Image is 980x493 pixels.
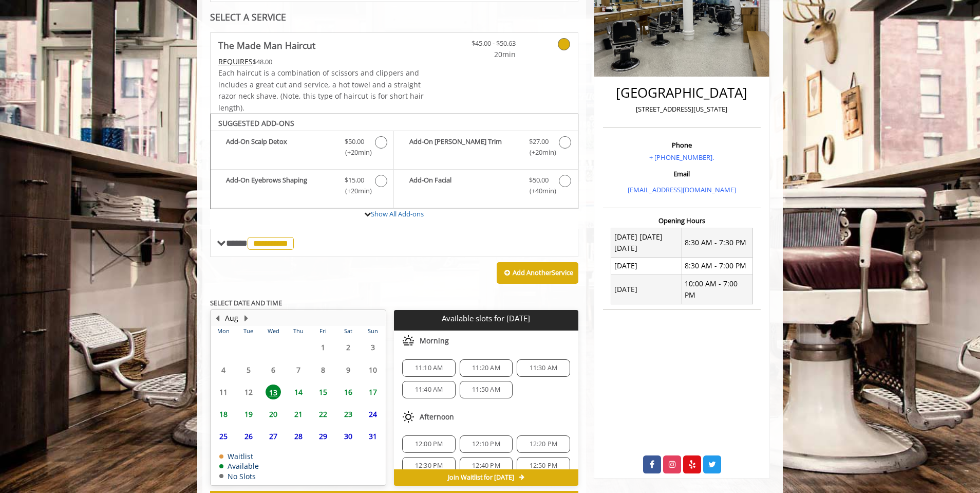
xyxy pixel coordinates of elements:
h2: [GEOGRAPHIC_DATA] [606,85,758,100]
b: Add Another Service [513,268,573,277]
label: Add-On Eyebrows Shaping [216,175,388,199]
button: Add AnotherService [497,262,578,284]
b: Add-On [PERSON_NAME] Trim [409,136,518,158]
span: 11:40 AM [415,386,443,394]
span: Each haircut is a combination of scissors and clippers and includes a great cut and service, a ho... [218,68,424,112]
div: 12:40 PM [460,457,513,474]
span: 29 [315,429,331,444]
td: Select day20 [261,403,286,425]
b: Add-On Eyebrows Shaping [226,175,334,196]
span: (+20min ) [340,147,370,158]
td: Select day15 [311,381,335,403]
span: Afternoon [420,413,454,421]
th: Fri [311,326,335,336]
h3: Opening Hours [603,217,761,224]
span: 12:40 PM [472,462,500,470]
img: afternoon slots [402,411,414,423]
div: 12:30 PM [402,457,455,474]
b: Add-On Scalp Detox [226,136,334,158]
div: 11:20 AM [460,359,513,377]
td: Select day26 [236,425,260,447]
div: 11:30 AM [517,359,570,377]
a: Show All Add-ons [371,209,424,218]
span: 12:30 PM [415,462,443,470]
b: Add-On Facial [409,175,518,196]
span: 11:50 AM [472,386,500,394]
td: Select day29 [311,425,335,447]
button: Aug [225,313,238,324]
b: The Made Man Haircut [218,38,315,52]
th: Tue [236,326,260,336]
span: 20min [455,49,516,60]
td: Select day22 [311,403,335,425]
span: (+40min ) [523,186,554,196]
button: Next Month [242,313,250,324]
a: [EMAIL_ADDRESS][DOMAIN_NAME] [628,185,736,194]
td: 8:30 AM - 7:00 PM [682,257,752,275]
td: [DATE] [DATE] [DATE] [611,228,682,258]
div: 12:20 PM [517,435,570,453]
span: 13 [266,385,281,399]
span: 11:10 AM [415,364,443,372]
td: Select day19 [236,403,260,425]
button: Previous Month [213,313,221,324]
th: Wed [261,326,286,336]
td: [DATE] [611,275,682,304]
div: The Made Man Haircut Add-onS [210,114,578,209]
b: SUGGESTED ADD-ONS [218,118,294,128]
span: 11:20 AM [472,364,500,372]
span: $27.00 [529,136,549,147]
td: Select day14 [286,381,310,403]
div: SELECT A SERVICE [210,12,578,22]
span: 22 [315,407,331,422]
span: (+20min ) [523,147,554,158]
span: 25 [216,429,231,444]
p: Available slots for [DATE] [398,314,574,323]
th: Mon [211,326,236,336]
span: 16 [341,385,356,399]
span: 21 [291,407,306,422]
a: + [PHONE_NUMBER]. [649,153,714,162]
span: 31 [365,429,381,444]
div: 11:10 AM [402,359,455,377]
td: Select day24 [361,403,386,425]
td: Select day30 [335,425,360,447]
td: Waitlist [219,452,259,460]
td: Select day17 [361,381,386,403]
b: SELECT DATE AND TIME [210,298,282,307]
span: Join Waitlist for [DATE] [448,473,514,482]
td: Select day23 [335,403,360,425]
td: Select day16 [335,381,360,403]
td: Available [219,462,259,470]
td: No Slots [219,472,259,480]
span: 12:10 PM [472,440,500,448]
label: Add-On Scalp Detox [216,136,388,160]
img: morning slots [402,335,414,347]
span: 28 [291,429,306,444]
span: 20 [266,407,281,422]
span: 11:30 AM [530,364,558,372]
th: Thu [286,326,310,336]
td: Select day21 [286,403,310,425]
div: $48.00 [218,56,425,67]
td: 10:00 AM - 7:00 PM [682,275,752,304]
span: 12:20 PM [530,440,558,448]
td: [DATE] [611,257,682,275]
h3: Phone [606,141,758,149]
td: Select day25 [211,425,236,447]
span: 18 [216,407,231,422]
span: 17 [365,385,381,399]
div: 12:50 PM [517,457,570,474]
th: Sun [361,326,386,336]
th: Sat [335,326,360,336]
span: $15.00 [345,175,364,186]
span: 27 [266,429,281,444]
span: 26 [241,429,256,444]
label: Add-On Beard Trim [399,136,572,160]
div: 12:00 PM [402,435,455,453]
span: This service needs some Advance to be paid before we block your appointment [218,57,253,66]
span: 14 [291,385,306,399]
td: 8:30 AM - 7:30 PM [682,228,752,258]
p: [STREET_ADDRESS][US_STATE] [606,104,758,115]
